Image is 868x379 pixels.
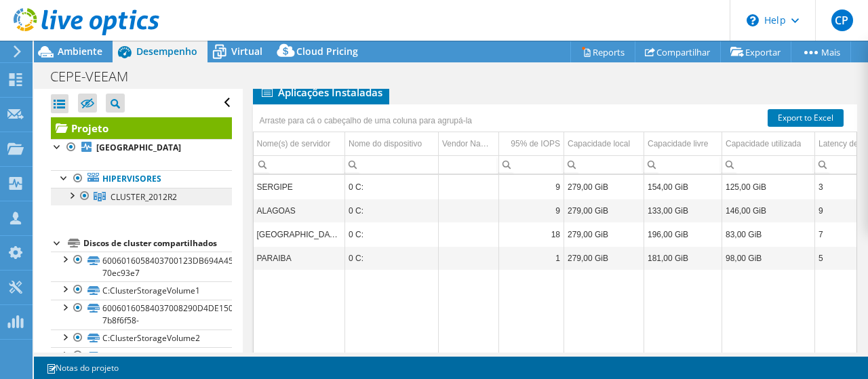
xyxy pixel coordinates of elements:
[439,246,499,270] td: Column Vendor Name*, Value
[499,175,564,199] td: Column 95% de IOPS, Value 9
[499,199,564,222] td: Column 95% de IOPS, Value 9
[747,14,759,26] svg: \n
[345,246,439,270] td: Column Nome do dispositivo, Value 0 C:
[768,109,844,127] a: Export to Excel
[499,155,564,174] td: Column 95% de IOPS, Filter cell
[564,155,644,174] td: Column Capacidade local, Filter cell
[511,136,560,152] div: 95% de IOPS
[254,132,345,156] td: Nome(s) de servidor Column
[564,199,644,222] td: Column Capacidade local, Value 279,00 GiB
[722,246,815,270] td: Column Capacidade utilizada, Value 98,00 GiB
[722,155,815,174] td: Column Capacidade utilizada, Filter cell
[96,142,181,153] b: [GEOGRAPHIC_DATA]
[644,199,722,222] td: Column Capacidade livre, Value 133,00 GiB
[51,281,232,299] a: C:ClusterStorageVolume1
[44,69,149,84] h1: CEPE-VEEAM
[439,199,499,222] td: Column Vendor Name*, Value
[499,222,564,246] td: Column 95% de IOPS, Value 18
[635,41,721,62] a: Compartilhar
[570,41,635,62] a: Reports
[345,222,439,246] td: Column Nome do dispositivo, Value 0 C:
[644,175,722,199] td: Column Capacidade livre, Value 154,00 GiB
[58,45,102,58] span: Ambiente
[83,235,232,252] div: Discos de cluster compartilhados
[254,222,345,246] td: Column Nome(s) de servidor, Value PERNAMBUCO
[644,246,722,270] td: Column Capacidade livre, Value 181,00 GiB
[442,136,495,152] div: Vendor Name*
[644,222,722,246] td: Column Capacidade livre, Value 196,00 GiB
[499,246,564,270] td: Column 95% de IOPS, Value 1
[499,132,564,156] td: 95% de IOPS Column
[349,136,422,152] div: Nome do dispositivo
[722,175,815,199] td: Column Capacidade utilizada, Value 125,00 GiB
[648,136,708,152] div: Capacidade livre
[720,41,791,62] a: Exportar
[722,222,815,246] td: Column Capacidade utilizada, Value 83,00 GiB
[439,175,499,199] td: Column Vendor Name*, Value
[260,85,382,99] span: Aplicações Instaladas
[564,175,644,199] td: Column Capacidade local, Value 279,00 GiB
[256,111,476,130] div: Arraste para cá o cabeçalho de uma coluna para agrupá-la
[111,191,177,203] span: CLUSTER_2012R2
[439,155,499,174] td: Column Vendor Name*, Filter cell
[644,132,722,156] td: Capacidade livre Column
[722,199,815,222] td: Column Capacidade utilizada, Value 146,00 GiB
[37,359,128,376] a: Notas do projeto
[439,132,499,156] td: Vendor Name* Column
[439,222,499,246] td: Column Vendor Name*, Value
[722,132,815,156] td: Capacidade utilizada Column
[51,170,232,188] a: Hipervisores
[345,199,439,222] td: Column Nome do dispositivo, Value 0 C:
[564,222,644,246] td: Column Capacidade local, Value 279,00 GiB
[254,246,345,270] td: Column Nome(s) de servidor, Value PARAIBA
[644,155,722,174] td: Column Capacidade livre, Filter cell
[51,252,232,281] a: 6006016058403700123DB694A45CE511-70ec93e7
[254,175,345,199] td: Column Nome(s) de servidor, Value SERGIPE
[564,246,644,270] td: Column Capacidade local, Value 279,00 GiB
[51,117,232,139] a: Projeto
[51,188,232,205] a: CLUSTER_2012R2
[254,155,345,174] td: Column Nome(s) de servidor, Filter cell
[254,199,345,222] td: Column Nome(s) de servidor, Value ALAGOAS
[831,9,853,31] span: CP
[345,155,439,174] td: Column Nome do dispositivo, Filter cell
[51,139,232,157] a: [GEOGRAPHIC_DATA]
[791,41,851,62] a: Mais
[345,132,439,156] td: Nome do dispositivo Column
[296,45,358,58] span: Cloud Pricing
[51,300,232,330] a: 60060160584037008290D4DE150FE611-7b8f6f58-
[345,175,439,199] td: Column Nome do dispositivo, Value 0 C:
[51,347,232,377] a: 60060160984235005AA58331ABE2E811-325c21bf-
[51,330,232,347] a: C:ClusterStorageVolume2
[564,132,644,156] td: Capacidade local Column
[726,136,801,152] div: Capacidade utilizada
[568,136,630,152] div: Capacidade local
[231,45,262,58] span: Virtual
[136,45,197,58] span: Desempenho
[257,136,331,152] div: Nome(s) de servidor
